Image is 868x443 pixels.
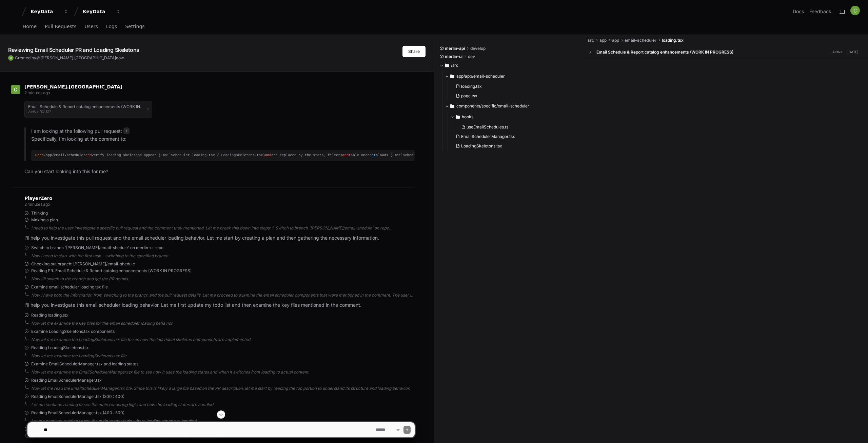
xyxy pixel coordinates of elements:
span: Checking out branch: [PERSON_NAME]/email-shedule [31,261,135,267]
div: /app/email-scheduler verify loading skeletons appear (EmailScheduler loading.tsx / LoadingSkeleto... [35,153,411,158]
a: Users [85,19,98,35]
svg: Directory [450,72,454,80]
p: I am looking at the following pull request: Specifically, I'm looking at the comment to: [31,127,415,143]
span: merlin-ui [445,54,462,59]
p: Can you start looking into this for me? [24,168,415,176]
span: @ [36,55,40,60]
span: Home [23,24,37,28]
span: loading.tsx [461,84,482,89]
iframe: Open customer support [846,421,865,439]
button: loading.tsx [453,82,573,91]
div: Now I'll switch to the branch and get the PR details. [31,276,415,282]
span: app [599,38,607,43]
div: Now let me read the EmailSchedulerManager.tsx file. Since this is likely a large file based on th... [31,386,415,391]
span: Thinking [31,210,48,216]
h1: Email Schedule & Report catalog enhancements (WORK IN PROGRESS) [28,105,144,109]
span: develop [470,46,486,51]
span: Switch to branch '[PERSON_NAME]/email-shedule' on merlin-ui repo [31,245,163,250]
div: I need to help the user investigate a specific pull request and the comment they mentioned. Let m... [31,225,415,231]
div: KeyData [83,8,112,15]
button: components/specific/email-scheduler [445,101,577,112]
div: Now I need to start with the first task - switching to the specified branch. [31,253,415,259]
span: [PERSON_NAME].[GEOGRAPHIC_DATA] [40,55,116,60]
span: Making a plan [31,217,58,223]
span: components/specific/email-scheduler [456,103,529,109]
span: LoadingSkeletons.tsx [461,143,502,149]
span: Examine LoadingSkeletons.tsx components [31,329,115,334]
span: PlayerZero [24,196,52,200]
button: KeyData [80,5,123,18]
a: Settings [125,19,144,35]
span: Active [DATE] [28,109,51,114]
button: app/app/email-scheduler [445,71,577,82]
span: and [265,153,271,157]
span: data [370,153,378,157]
span: and [342,153,349,157]
div: Let me continue reading to see the main rendering logic and how the loading states are handled. [31,402,415,407]
div: KeyData [31,8,60,15]
span: 1 [147,107,149,112]
button: Feedback [809,8,831,15]
span: app [612,38,619,43]
span: Users [85,24,98,28]
span: Examine EmailSchedulerManager.tsx and loading states [31,361,138,367]
span: Reading EmailSchedulerManager.tsx (300 : 400) [31,394,124,399]
span: Reading LoadingSkeletons.tsx [31,345,89,350]
span: and [85,153,92,157]
span: now [116,55,124,60]
a: Home [23,19,37,35]
button: KeyData [28,5,71,18]
button: Email Schedule & Report catalog enhancements (WORK IN PROGRESS)Active [DATE]1 [24,101,152,118]
span: Reading EmailSchedulerManager.tsx [31,378,102,383]
div: Now let me examine the key files for the email scheduler loading behavior. [31,321,415,326]
span: Logs [106,24,117,28]
a: Logs [106,19,117,35]
span: app/app/email-scheduler [456,74,505,79]
span: dev [468,54,475,59]
div: Email Schedule & Report catalog enhancements (WORK IN PROGRESS) [596,49,733,55]
div: Now let me examine the EmailSchedulerManager.tsx file to see how it uses the loading states and w... [31,369,415,375]
span: 1 [123,127,130,134]
a: Pull Requests [45,19,76,35]
span: email-scheduler [625,38,656,43]
div: Now let me examine the LoadingSkeletons.tsx file to see how the individual skeleton components ar... [31,337,415,342]
button: LoadingSkeletons.tsx [453,141,573,151]
button: hooks [450,112,577,122]
span: [PERSON_NAME].[GEOGRAPHIC_DATA] [24,84,122,89]
div: [DATE] [847,49,859,55]
button: /src [439,60,577,71]
button: page.tsx [453,91,573,101]
img: ACg8ocIMhgArYgx6ZSQUNXU5thzs6UsPf9rb_9nFAWwzqr8JC4dkNA=s96-c [8,55,14,61]
span: Created by [15,55,124,61]
span: EmailSchedulerManager.tsx [461,134,515,139]
span: Open [35,153,44,157]
button: Share [402,46,426,57]
span: loading.tsx [662,38,684,43]
button: useEmailSchedules.ts [458,122,573,132]
img: ACg8ocIMhgArYgx6ZSQUNXU5thzs6UsPf9rb_9nFAWwzqr8JC4dkNA=s96-c [11,85,20,94]
span: Reading PR: Email Schedule & Report catalog enhancements (WORK IN PROGRESS) [31,268,192,274]
svg: Directory [456,113,460,121]
span: Pull Requests [45,24,76,28]
span: Settings [125,24,144,28]
span: Active [830,49,845,55]
p: I'll help you investigate this email scheduler loading behavior. Let me first update my todo list... [24,301,415,309]
span: hooks [462,114,473,120]
img: ACg8ocIMhgArYgx6ZSQUNXU5thzs6UsPf9rb_9nFAWwzqr8JC4dkNA=s96-c [850,6,860,15]
div: Now I have both the information from switching to the branch and the pull request details. Let me... [31,293,415,298]
div: Now let me examine the LoadingSkeletons.tsx file. [31,353,415,359]
span: 2 minutes ago [24,90,50,95]
span: merlin-api [445,46,465,51]
app-text-character-animate: Reviewing Email Scheduler PR and Loading Skeletons [8,46,139,53]
span: Reading loading.tsx [31,313,68,318]
span: /src [451,63,458,68]
span: src [588,38,594,43]
p: I'll help you investigate this pull request and the email scheduler loading behavior. Let me star... [24,234,415,242]
svg: Directory [445,61,449,69]
span: 2 minutes ago [24,202,50,207]
span: page.tsx [461,93,477,99]
a: Docs [793,8,804,15]
span: Examine email scheduler loading.tsx file [31,284,108,290]
span: useEmailSchedules.ts [467,124,508,130]
svg: Directory [450,102,454,110]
